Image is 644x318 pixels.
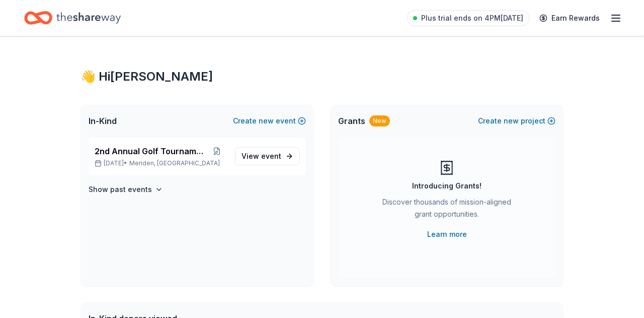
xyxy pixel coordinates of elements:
span: Grants [338,115,365,127]
span: View [242,150,281,162]
button: Createnewevent [233,115,306,127]
a: Learn more [427,228,467,240]
a: View event [235,147,300,165]
p: [DATE] • [95,159,227,167]
div: Introducing Grants! [412,180,481,192]
div: Discover thousands of mission-aligned grant opportunities. [378,196,515,224]
span: new [259,115,274,127]
span: Plus trial ends on 4PM[DATE] [421,12,523,24]
div: New [369,115,390,126]
a: Earn Rewards [533,9,606,27]
span: In-Kind [89,115,117,127]
button: Createnewproject [478,115,555,127]
a: Plus trial ends on 4PM[DATE] [407,10,529,26]
button: Show past events [89,183,163,196]
span: event [261,152,281,160]
span: Meriden, [GEOGRAPHIC_DATA] [129,159,220,167]
a: Home [24,6,121,30]
div: 👋 Hi [PERSON_NAME] [80,69,563,85]
span: 2nd Annual Golf Tournament [95,145,207,157]
h4: Show past events [89,183,152,196]
span: new [504,115,519,127]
